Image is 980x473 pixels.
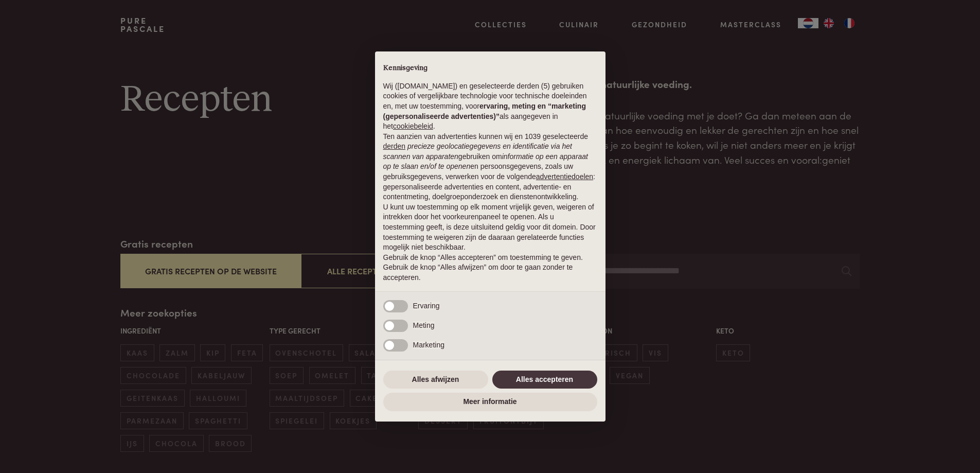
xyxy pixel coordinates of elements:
[383,81,597,132] p: Wij ([DOMAIN_NAME]) en geselecteerde derden (5) gebruiken cookies of vergelijkbare technologie vo...
[383,142,572,161] em: precieze geolocatiegegevens en identificatie via het scannen van apparaten
[413,302,440,310] span: Ervaring
[383,202,597,253] p: U kunt uw toestemming op elk moment vrijelijk geven, weigeren of intrekken door het voorkeurenpan...
[383,64,597,73] h2: Kennisgeving
[413,341,444,349] span: Marketing
[393,122,433,130] a: cookiebeleid
[383,253,597,283] p: Gebruik de knop “Alles accepteren” om toestemming te geven. Gebruik de knop “Alles afwijzen” om d...
[383,102,586,120] strong: ervaring, meting en “marketing (gepersonaliseerde advertenties)”
[383,393,597,411] button: Meer informatie
[413,321,435,329] span: Meting
[383,132,597,202] p: Ten aanzien van advertenties kunnen wij en 1039 geselecteerde gebruiken om en persoonsgegevens, z...
[383,152,589,171] em: informatie op een apparaat op te slaan en/of te openen
[383,371,488,389] button: Alles afwijzen
[383,142,406,152] button: derden
[536,172,593,182] button: advertentiedoelen
[492,371,597,389] button: Alles accepteren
